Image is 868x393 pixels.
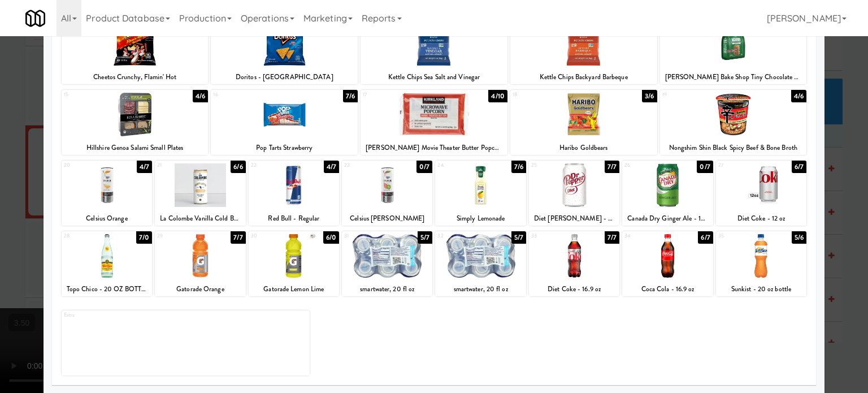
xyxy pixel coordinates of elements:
[251,231,294,241] div: 30
[155,231,245,296] div: 297/7Gatorade Orange
[344,282,431,296] div: smartwater, 20 fl oz
[416,161,432,173] div: 0/7
[62,161,152,226] div: 204/7Celsius Orange
[622,161,713,226] div: 260/7Canada Dry Ginger Ale - 12 oz
[698,231,713,244] div: 6/7
[622,282,713,296] div: Coca Cola - 16.9 oz
[531,231,574,241] div: 33
[624,231,667,241] div: 34
[624,211,711,226] div: Canada Dry Ginger Ale - 12 oz
[231,161,245,173] div: 6/6
[662,141,805,155] div: Nongshim Shin Black Spicy Beef & Bone Broth
[605,161,619,173] div: 7/7
[511,231,526,244] div: 5/7
[157,231,200,241] div: 29
[435,161,526,226] div: 247/6Simply Lemonade
[211,70,358,84] div: Doritos - [GEOGRAPHIC_DATA]
[250,211,337,226] div: Red Bull - Regular
[251,161,294,170] div: 22
[792,161,806,173] div: 6/7
[531,161,574,170] div: 25
[324,161,339,173] div: 4/7
[361,90,507,155] div: 174/10[PERSON_NAME] Movie Theater Butter Popcorn
[362,141,506,155] div: [PERSON_NAME] Movie Theater Butter Popcorn
[362,70,506,84] div: Kettle Chips Sea Salt and Vinegar
[435,231,526,296] div: 325/7smartwater, 20 fl oz
[344,231,387,241] div: 31
[513,90,584,100] div: 18
[510,19,657,84] div: 133/7Kettle Chips Backyard Barbeque
[193,90,208,102] div: 4/6
[64,310,186,320] div: Extra
[63,70,207,84] div: Cheetos Crunchy, Flamin' Hot
[718,211,805,226] div: Diet Coke - 12 oz
[511,161,526,173] div: 7/6
[155,211,245,226] div: La Colombe Vanilla Cold Brew Coffee
[62,211,152,226] div: Celsius Orange
[62,231,152,296] div: 287/0Topo Chico - 20 OZ BOTTLE
[718,231,761,241] div: 35
[662,90,734,100] div: 19
[342,282,432,296] div: smartwater, 20 fl oz
[697,161,713,173] div: 0/7
[488,90,507,102] div: 4/10
[791,90,806,102] div: 4/6
[155,161,245,226] div: 216/6La Colombe Vanilla Cold Brew Coffee
[212,141,356,155] div: Pop Tarts Strawberry
[435,282,526,296] div: smartwater, 20 fl oz
[323,231,339,244] div: 6/0
[622,211,713,226] div: Canada Dry Ginger Ale - 12 oz
[437,231,480,241] div: 32
[62,141,209,155] div: Hillshire Genoa Salami Small Plates
[342,161,432,226] div: 230/7Celsius [PERSON_NAME]
[157,211,244,226] div: La Colombe Vanilla Cold Brew Coffee
[211,90,358,155] div: 167/6Pop Tarts Strawberry
[361,70,507,84] div: Kettle Chips Sea Salt and Vinegar
[137,161,152,173] div: 4/7
[342,231,432,296] div: 315/7smartwater, 20 fl oz
[343,90,358,102] div: 7/6
[437,161,480,170] div: 24
[529,211,619,226] div: Diet [PERSON_NAME] - 12 oz Cans
[63,211,150,226] div: Celsius Orange
[361,19,507,84] div: 127/7Kettle Chips Sea Salt and Vinegar
[249,282,339,296] div: Gatorade Lemon Lime
[62,90,209,155] div: 154/6Hillshire Genoa Salami Small Plates
[622,231,713,296] div: 346/7Coca Cola - 16.9 oz
[62,70,209,84] div: Cheetos Crunchy, Flamin' Hot
[529,161,619,226] div: 257/7Diet [PERSON_NAME] - 12 oz Cans
[716,211,806,226] div: Diet Coke - 12 oz
[155,282,245,296] div: Gatorade Orange
[437,211,524,226] div: Simply Lemonade
[157,161,200,170] div: 21
[342,211,432,226] div: Celsius [PERSON_NAME]
[605,231,619,244] div: 7/7
[512,141,656,155] div: Haribo Goldbears
[531,282,618,296] div: Diet Coke - 16.9 oz
[510,90,657,155] div: 183/6Haribo Goldbears
[716,282,806,296] div: Sunkist - 20 oz bottle
[716,231,806,296] div: 355/6Sunkist - 20 oz bottle
[437,282,524,296] div: smartwater, 20 fl oz
[660,141,807,155] div: Nongshim Shin Black Spicy Beef & Bone Broth
[624,161,667,170] div: 26
[660,70,807,84] div: [PERSON_NAME] Bake Shop Tiny Chocolate Chip Cookies
[63,282,150,296] div: Topo Chico - 20 OZ BOTTLE
[62,19,209,84] div: 102/7Cheetos Crunchy, Flamin' Hot
[529,231,619,296] div: 337/7Diet Coke - 16.9 oz
[62,310,310,375] div: Extra
[716,161,806,226] div: 276/7Diet Coke - 12 oz
[660,19,807,84] div: 147/7[PERSON_NAME] Bake Shop Tiny Chocolate Chip Cookies
[64,231,107,241] div: 28
[211,141,358,155] div: Pop Tarts Strawberry
[212,70,356,84] div: Doritos - [GEOGRAPHIC_DATA]
[529,282,619,296] div: Diet Coke - 16.9 oz
[157,282,244,296] div: Gatorade Orange
[344,161,387,170] div: 23
[62,282,152,296] div: Topo Chico - 20 OZ BOTTLE
[136,231,152,244] div: 7/0
[249,211,339,226] div: Red Bull - Regular
[250,282,337,296] div: Gatorade Lemon Lime
[344,211,431,226] div: Celsius [PERSON_NAME]
[361,141,507,155] div: [PERSON_NAME] Movie Theater Butter Popcorn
